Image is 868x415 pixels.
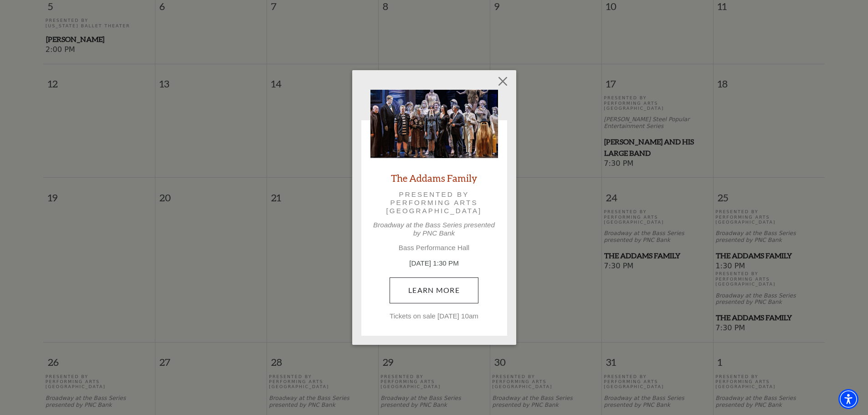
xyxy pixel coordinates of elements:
[370,258,498,269] p: [DATE] 1:30 PM
[370,90,498,158] img: The Addams Family
[370,221,498,237] p: Broadway at the Bass Series presented by PNC Bank
[391,172,477,184] a: The Addams Family
[383,190,485,215] p: Presented by Performing Arts [GEOGRAPHIC_DATA]
[390,277,478,303] a: October 26, 1:30 PM Learn More Tickets on sale Friday, June 27th at 10am
[370,312,498,320] p: Tickets on sale [DATE] 10am
[838,389,858,409] div: Accessibility Menu
[494,73,511,90] button: Close
[370,244,498,252] p: Bass Performance Hall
